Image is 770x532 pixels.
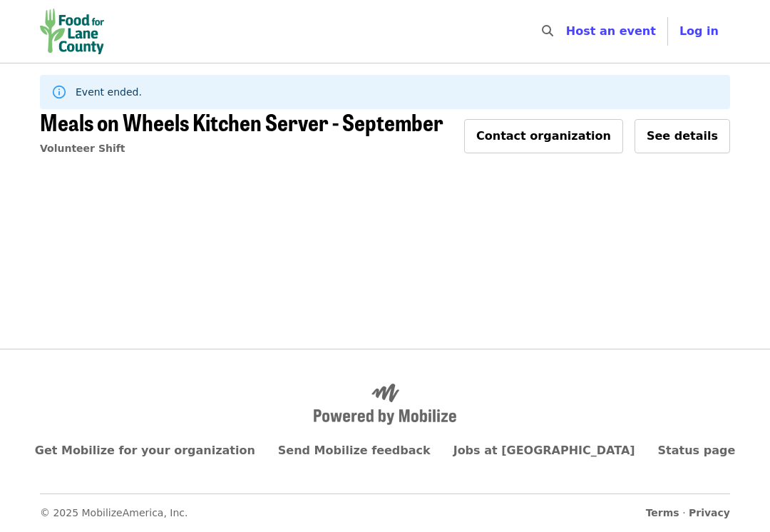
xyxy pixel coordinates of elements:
span: Log in [679,24,719,38]
a: Get Mobilize for your organization [35,444,255,457]
img: Powered by Mobilize [314,384,456,425]
span: Meals on Wheels Kitchen Server - September [40,105,443,138]
nav: Secondary footer navigation [40,493,730,521]
a: Send Mobilize feedback [278,444,431,457]
span: See details [647,129,718,143]
a: Jobs at [GEOGRAPHIC_DATA] [453,444,635,457]
nav: Primary footer navigation [40,442,730,459]
span: Contact organization [476,129,611,143]
a: Status page [658,444,736,457]
span: © 2025 MobilizeAmerica, Inc. [40,507,188,518]
span: Event ended. [76,86,142,98]
i: search icon [542,24,553,38]
a: Volunteer Shift [40,143,125,154]
img: Food for Lane County - Home [40,9,104,54]
a: Terms [646,507,679,518]
button: Log in [668,17,730,46]
button: Contact organization [464,119,623,153]
button: See details [635,119,730,153]
input: Search [562,14,573,48]
span: · [646,506,730,521]
a: Privacy [689,507,730,518]
a: Host an event [566,24,656,38]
